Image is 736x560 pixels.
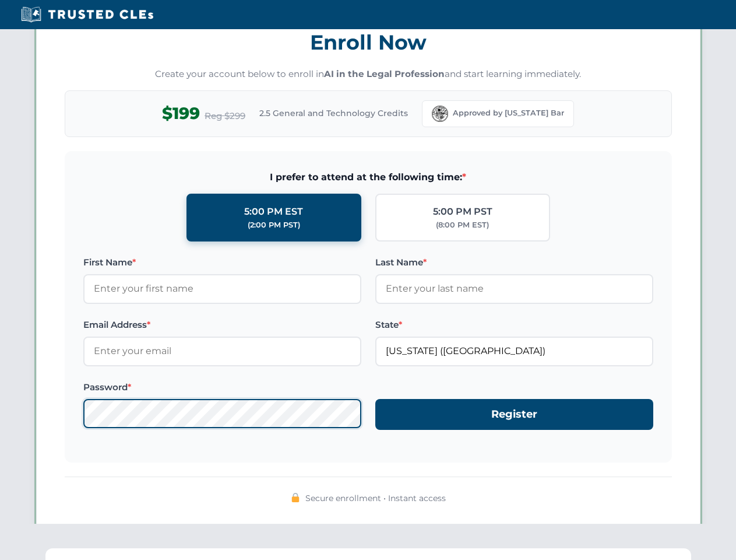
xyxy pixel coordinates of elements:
[248,219,300,231] div: (2:00 PM PST)
[453,107,564,119] span: Approved by [US_STATE] Bar
[291,493,300,502] img: 🔒
[375,274,653,303] input: Enter your last name
[259,107,408,120] span: 2.5 General and Technology Credits
[433,204,492,219] div: 5:00 PM PST
[65,24,672,61] h3: Enroll Now
[162,100,200,127] span: $199
[244,204,303,219] div: 5:00 PM EST
[375,337,653,366] input: Florida (FL)
[17,6,157,23] img: Trusted CLEs
[205,109,245,123] span: Reg $299
[375,399,653,430] button: Register
[83,380,361,394] label: Password
[83,256,361,269] label: First Name
[83,274,361,303] input: Enter your first name
[324,68,445,79] strong: AI in the Legal Profession
[305,492,446,505] span: Secure enrollment • Instant access
[83,337,361,366] input: Enter your email
[65,68,672,81] p: Create your account below to enroll in and start learning immediately.
[436,219,489,231] div: (8:00 PM EST)
[375,256,653,269] label: Last Name
[83,170,653,185] span: I prefer to attend at the following time:
[83,318,361,332] label: Email Address
[375,318,653,332] label: State
[432,106,448,122] img: Florida Bar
